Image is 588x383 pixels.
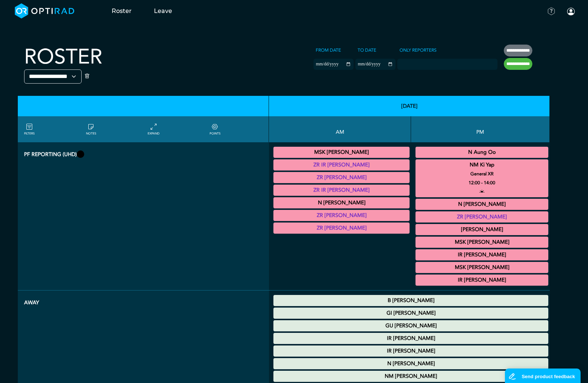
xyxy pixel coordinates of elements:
[415,159,549,197] div: General XR 12:00 - 14:00
[397,45,439,56] label: Only Reporters
[398,60,435,66] input: null
[273,295,548,306] div: Sick Leave 00:00 - 23:59
[417,212,548,221] summary: ZR [PERSON_NAME]
[275,160,408,169] summary: ZR IR [PERSON_NAME]
[275,359,547,368] summary: N [PERSON_NAME]
[417,263,548,272] summary: MSK [PERSON_NAME]
[417,276,548,285] summary: IR [PERSON_NAME]
[412,169,552,178] small: General XR
[210,123,220,136] a: collapse/expand expected points
[275,211,408,220] summary: ZR [PERSON_NAME]
[411,116,550,142] th: PM
[275,334,547,343] summary: IR [PERSON_NAME]
[275,186,408,195] summary: ZR IR [PERSON_NAME]
[415,237,549,248] div: General XR 14:00 - 15:00
[15,3,75,19] img: brand-opti-rad-logos-blue-and-white-d2f68631ba2948856bd03f2d395fb146ddc8fb01b4b6e9315ea85fa773367...
[273,197,410,208] div: General XR 10:00 - 11:00
[273,172,410,183] div: General XR 08:00 - 11:00
[273,223,410,234] div: General XR 11:00 - 14:00
[469,178,495,187] small: 12:00 - 14:00
[415,224,549,235] div: General XR 14:00 - 15:00
[269,116,411,142] th: AM
[273,358,548,369] div: Annual Leave 00:00 - 23:59
[275,309,547,318] summary: GI [PERSON_NAME]
[275,347,547,356] summary: IR [PERSON_NAME]
[273,147,410,158] div: General XR 07:00 - 07:30
[275,321,547,330] summary: GU [PERSON_NAME]
[275,296,547,305] summary: B [PERSON_NAME]
[417,238,548,247] summary: MSK [PERSON_NAME]
[417,250,548,259] summary: IR [PERSON_NAME]
[275,148,408,157] summary: MSK [PERSON_NAME]
[273,159,410,171] div: General XR 08:00 - 09:00
[273,320,548,331] div: Study Leave 00:00 - 23:59
[313,45,343,56] label: From date
[275,372,547,381] summary: NM [PERSON_NAME]
[24,123,35,136] a: FILTERS
[273,333,548,344] div: Study Leave 00:00 - 23:59
[479,187,484,196] i: open to allocation
[415,262,549,273] div: General XR 15:00 - 15:30
[86,123,96,136] a: show/hide notes
[18,142,269,291] th: PF Reporting (UHD)
[273,371,548,382] div: Study Leave 00:00 - 23:59
[273,308,548,319] div: Study Leave 00:00 - 23:59
[417,148,548,157] summary: N Aung Oo
[269,96,550,116] th: [DATE]
[275,173,408,182] summary: ZR [PERSON_NAME]
[417,225,548,234] summary: [PERSON_NAME]
[417,200,548,209] summary: N [PERSON_NAME]
[24,45,102,69] h2: Roster
[148,123,160,136] a: collapse/expand entries
[275,224,408,233] summary: ZR [PERSON_NAME]
[415,147,549,158] div: General XR 12:00 - 13:00
[415,275,549,286] div: General XR 18:00 - 19:00
[273,345,548,357] div: Study Leave 00:00 - 23:59
[275,198,408,207] summary: N [PERSON_NAME]
[415,211,549,223] div: General XR 13:00 - 14:00
[273,185,410,196] div: General XR 08:30 - 09:00
[415,199,549,210] div: General XR 13:00 - 14:00
[355,45,378,56] label: To date
[273,210,410,221] div: General XR 11:00 - 12:00
[415,249,549,260] div: General XR 15:00 - 15:30
[417,160,548,169] summary: NM Ki Yap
